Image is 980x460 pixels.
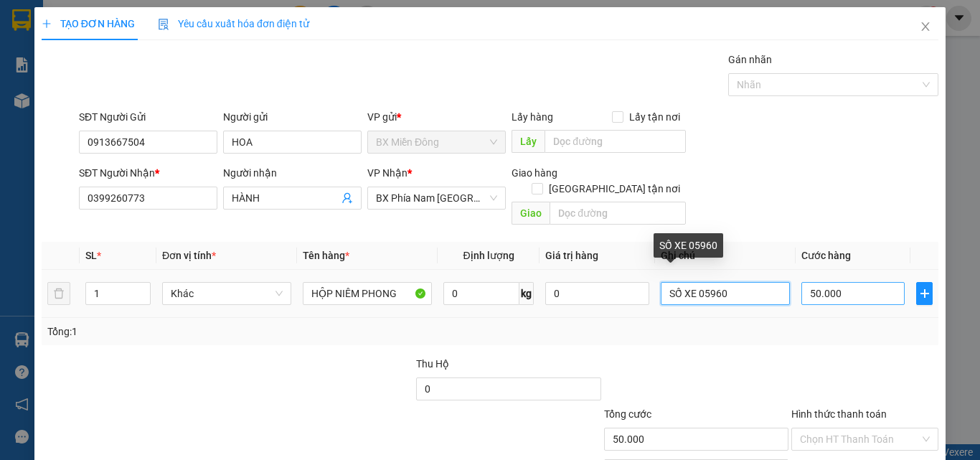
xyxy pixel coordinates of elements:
label: Gán nhãn [728,54,772,65]
label: Hình thức thanh toán [791,408,887,420]
span: Giá trị hàng [545,250,598,261]
b: 339 Đinh Bộ Lĩnh, P26 [7,79,75,106]
span: plus [42,19,52,29]
span: close [920,21,931,32]
span: Giao hàng [512,167,557,179]
span: plus [917,288,932,299]
span: Khác [171,283,283,304]
span: Định lượng [463,250,514,261]
span: Decrease Value [134,294,150,304]
span: Lấy tận nơi [623,109,686,125]
input: Ghi Chú [661,282,790,305]
span: Thu Hộ [416,358,449,370]
span: TẠO ĐƠN HÀNG [42,18,135,29]
span: VP Nhận [367,167,407,179]
span: [GEOGRAPHIC_DATA] tận nơi [543,181,686,197]
span: Tên hàng [303,250,349,261]
button: delete [47,282,70,305]
li: Cúc Tùng [7,7,208,34]
input: VD: Bàn, Ghế [303,282,432,305]
span: Yêu cầu xuất hóa đơn điện tử [158,18,309,29]
span: Lấy hàng [512,111,553,123]
input: Dọc đường [545,130,686,153]
span: Tổng cước [604,408,651,420]
span: down [138,295,147,304]
span: BX Phía Nam Nha Trang [376,187,497,209]
span: Giao [512,202,550,225]
li: VP BX Phía Nam [GEOGRAPHIC_DATA] [99,61,191,108]
span: SL [85,250,97,261]
span: Lấy [512,130,545,153]
span: up [138,285,147,294]
span: environment [7,80,17,90]
li: VP BX Miền Đông [7,61,99,77]
div: Tổng: 1 [47,324,380,339]
span: BX Miền Đông [376,131,497,153]
div: Người gửi [223,109,362,125]
button: Close [905,7,946,47]
span: Increase Value [134,283,150,294]
img: icon [158,19,169,30]
div: SĐT Người Gửi [79,109,217,125]
span: kg [519,282,534,305]
span: Cước hàng [801,250,851,261]
button: plus [916,282,933,305]
div: SĐT Người Nhận [79,165,217,181]
input: 0 [545,282,649,305]
div: VP gửi [367,109,506,125]
input: Dọc đường [550,202,686,225]
div: SỐ XE 05960 [654,233,723,258]
span: user-add [341,192,353,204]
div: Người nhận [223,165,362,181]
th: Ghi chú [655,242,796,270]
span: Đơn vị tính [162,250,216,261]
